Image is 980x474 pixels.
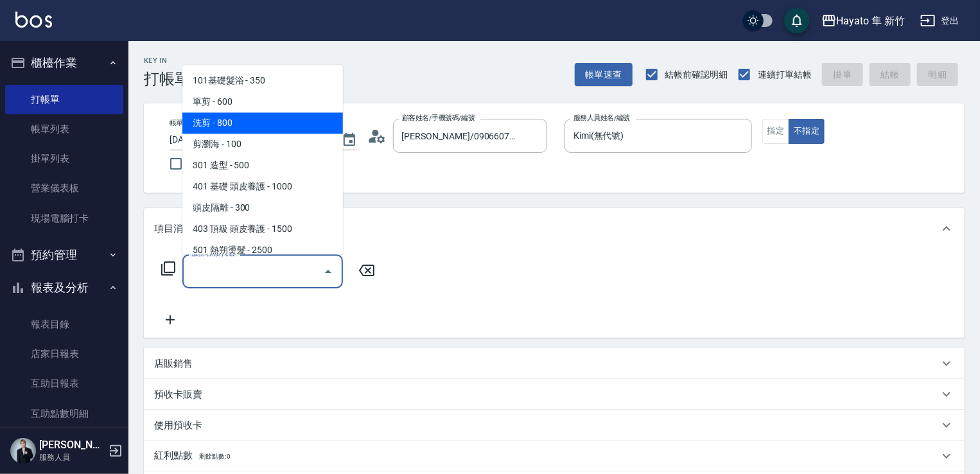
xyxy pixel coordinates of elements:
[573,113,630,123] label: 服務人員姓名/編號
[39,439,105,452] h5: [PERSON_NAME]
[170,118,197,128] label: 帳單日期
[144,441,965,471] div: 紅利點數剩餘點數: 0
[182,91,343,112] span: 單剪 - 600
[5,85,123,114] a: 打帳單
[5,173,123,203] a: 營業儀表板
[318,261,338,282] button: Close
[5,310,123,339] a: 報表目錄
[5,238,123,272] button: 預約管理
[575,63,633,87] button: 帳單速查
[154,449,231,463] p: 紅利點數
[5,399,123,428] a: 互助點數明細
[15,12,52,28] img: Logo
[144,70,190,88] h3: 打帳單
[5,339,123,369] a: 店家日報表
[182,240,343,261] span: 501 熱朔燙髮 - 2500
[784,8,810,33] button: save
[758,68,812,82] span: 連續打單結帳
[10,438,36,464] img: Person
[665,68,728,82] span: 結帳前確認明細
[154,388,202,401] p: 預收卡販賣
[170,129,329,150] input: YYYY/MM/DD hh:mm
[5,114,123,144] a: 帳單列表
[5,369,123,398] a: 互助日報表
[144,379,965,410] div: 預收卡販賣
[334,125,365,155] button: Choose date, selected date is 2025-08-12
[5,204,123,233] a: 現場電腦打卡
[144,57,190,65] h2: Key In
[144,348,965,379] div: 店販銷售
[789,119,825,144] button: 不指定
[144,208,965,249] div: 項目消費
[144,410,965,441] div: 使用預收卡
[182,112,343,134] span: 洗剪 - 800
[182,155,343,176] span: 301 造型 - 500
[816,8,910,34] button: Hayato 隼 新竹
[154,419,202,432] p: 使用預收卡
[182,70,343,91] span: 101基礎髮浴 - 350
[762,119,790,144] button: 指定
[199,453,231,460] span: 剩餘點數: 0
[402,113,475,123] label: 顧客姓名/手機號碼/編號
[5,271,123,304] button: 報表及分析
[39,452,105,463] p: 服務人員
[915,9,965,33] button: 登出
[182,176,343,197] span: 401 基礎 頭皮養護 - 1000
[5,46,123,80] button: 櫃檯作業
[182,218,343,240] span: 403 頂級 頭皮養護 - 1500
[182,134,343,155] span: 剪瀏海 - 100
[154,222,193,236] p: 項目消費
[5,144,123,173] a: 掛單列表
[837,13,905,29] div: Hayato 隼 新竹
[154,357,193,371] p: 店販銷售
[182,197,343,218] span: 頭皮隔離 - 300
